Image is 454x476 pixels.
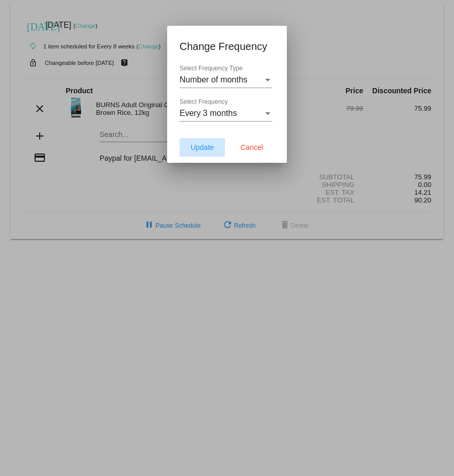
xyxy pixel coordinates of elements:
button: Cancel [229,138,274,157]
span: Cancel [240,143,263,151]
button: Update [180,138,225,157]
span: Number of months [180,75,248,84]
span: Update [190,143,214,151]
h1: Change Frequency [180,38,274,55]
mat-select: Select Frequency [180,109,272,118]
span: Every 3 months [180,109,237,117]
mat-select: Select Frequency Type [180,75,272,84]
